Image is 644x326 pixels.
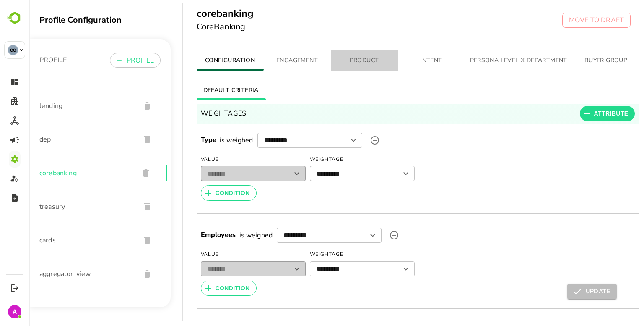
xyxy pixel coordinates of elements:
[80,53,131,68] button: PROFILE
[171,153,276,166] span: Value
[371,168,382,179] button: Open
[167,80,610,100] div: basic tabs example
[280,153,385,166] span: Weightage
[97,55,125,66] p: PROFILE
[186,188,221,198] span: CONDITION
[10,55,37,65] p: PROFILE
[190,135,224,145] p: is weighed
[9,282,20,294] button: Logout
[4,10,26,26] img: BambooboxLogoMark.f1c84d78b4c51b1a7b5f700c9845e183.svg
[10,269,104,279] span: aggregator_view
[538,284,587,299] button: UPDATE
[167,7,224,20] h5: corebanking
[171,135,187,146] h6: Type
[374,55,431,66] span: INTENT
[318,134,330,146] button: Open
[337,132,354,149] label: upload picture
[540,15,595,25] p: MOVE TO DRAFT
[10,235,104,245] span: cards
[210,230,244,240] p: is weighed
[171,248,276,261] span: Value
[167,50,610,71] div: simple tabs
[3,156,138,190] div: corebanking
[3,123,138,156] div: dep
[533,13,601,28] button: MOVE TO DRAFT
[280,248,385,261] span: Weightage
[10,14,141,26] div: Profile Configuration
[171,281,227,296] button: CONDITION
[10,134,104,145] span: dep
[8,45,18,55] div: CO
[548,55,605,66] span: BUYER GROUP
[171,230,207,241] h6: Employees
[239,55,296,66] span: ENGAGEMENT
[171,108,217,119] h6: WEIGHTAGES
[3,223,138,257] div: cards
[10,101,104,111] span: lending
[565,108,599,119] span: ATTRIBUTE
[186,283,221,294] span: CONDITION
[10,168,103,178] span: corebanking
[10,202,104,212] span: treasury
[172,55,229,66] span: CONFIGURATION
[3,89,138,123] div: lending
[171,185,227,201] button: CONDITION
[3,257,138,291] div: aggregator_view
[441,55,538,66] span: PERSONA LEVEL X DEPARTMENT
[167,20,224,34] h6: CoreBanking
[551,106,606,121] button: ATTRIBUTE
[338,229,349,241] button: Open
[306,55,364,66] span: PRODUCT
[371,263,382,275] button: Open
[356,227,373,244] label: upload picture
[3,190,138,223] div: treasury
[8,305,21,318] div: A
[167,80,236,100] button: DEFAULT CRITERIA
